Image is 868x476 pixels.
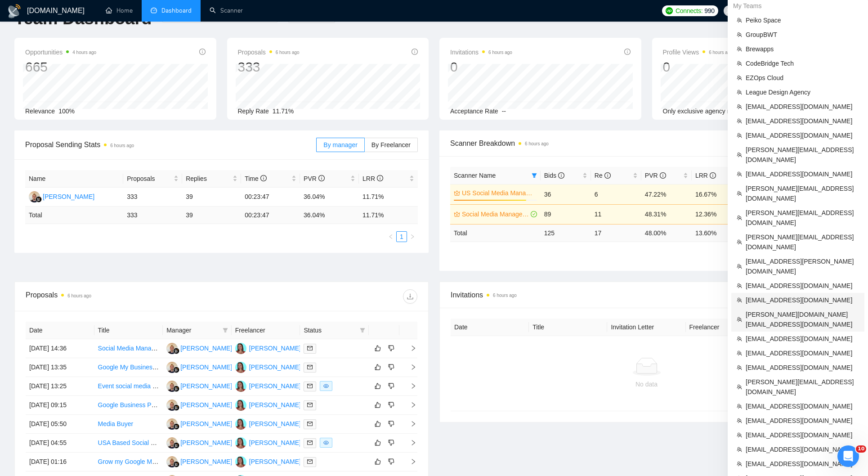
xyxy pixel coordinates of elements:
[746,73,859,83] span: EZOps Cloud
[94,453,163,472] td: Grow my Google My Business Profile
[276,50,300,55] time: 6 hours ago
[235,456,246,467] img: KL
[737,18,742,23] span: team
[307,364,313,370] span: mail
[451,319,529,336] th: Date
[493,293,517,298] time: 6 hours ago
[604,172,611,179] span: info-circle
[692,184,742,204] td: 16.67%
[502,108,506,115] span: --
[737,152,742,157] span: team
[746,416,859,426] span: [EMAIL_ADDRESS][DOMAIN_NAME]
[541,224,591,242] td: 125
[98,439,195,446] a: USA Based Social Media Manager
[25,207,123,224] td: Total
[249,400,301,410] div: [PERSON_NAME]
[737,432,742,438] span: team
[26,453,94,472] td: [DATE] 01:16
[386,381,397,391] button: dislike
[249,362,301,372] div: [PERSON_NAME]
[375,382,381,390] span: like
[746,310,859,329] span: [PERSON_NAME][DOMAIN_NAME][EMAIL_ADDRESS][DOMAIN_NAME]
[7,4,22,18] img: logo
[663,58,733,76] div: 0
[26,396,94,415] td: [DATE] 09:15
[235,363,301,370] a: KL[PERSON_NAME]
[388,458,394,465] span: dislike
[36,196,42,202] img: gigradar-bm.png
[837,445,859,467] iframe: Intercom live chat
[245,175,266,182] span: Time
[180,343,232,353] div: [PERSON_NAME]
[737,32,742,37] span: team
[737,133,742,138] span: team
[173,386,179,392] img: gigradar-bm.png
[372,362,383,373] button: like
[388,401,394,409] span: dislike
[25,47,96,58] span: Opportunities
[372,400,383,410] button: like
[180,438,232,448] div: [PERSON_NAME]
[166,362,178,373] img: AS
[746,116,859,126] span: [EMAIL_ADDRESS][DOMAIN_NAME]
[307,383,313,389] span: mail
[458,379,835,389] div: No data
[173,348,179,354] img: gigradar-bm.png
[450,58,512,76] div: 0
[403,293,417,300] span: download
[645,172,666,179] span: PVR
[94,322,163,339] th: Title
[462,209,529,219] a: Social Media Management - Worldwide
[180,381,232,391] div: [PERSON_NAME]
[238,47,300,58] span: Proposals
[182,207,241,224] td: 39
[300,188,359,207] td: 36.04%
[123,170,182,188] th: Proposals
[737,283,742,288] span: team
[746,102,859,112] span: [EMAIL_ADDRESS][DOMAIN_NAME]
[403,458,416,465] span: right
[25,108,55,115] span: Relevance
[94,434,163,453] td: USA Based Social Media Manager
[210,7,243,14] a: searchScanner
[641,184,692,204] td: 47.22%
[166,363,232,370] a: AS[PERSON_NAME]
[235,344,301,351] a: KL[PERSON_NAME]
[737,336,742,341] span: team
[676,6,702,16] span: Connects:
[737,61,742,66] span: team
[641,224,692,242] td: 48.00 %
[173,423,179,430] img: gigradar-bm.png
[737,447,742,452] span: team
[746,145,859,165] span: [PERSON_NAME][EMAIL_ADDRESS][DOMAIN_NAME]
[235,381,246,392] img: KL
[110,143,134,148] time: 6 hours ago
[737,75,742,81] span: team
[223,328,228,333] span: filter
[372,456,383,467] button: like
[746,130,859,140] span: [EMAIL_ADDRESS][DOMAIN_NAME]
[737,404,742,409] span: team
[692,204,742,224] td: 12.36%
[746,430,859,440] span: [EMAIL_ADDRESS][DOMAIN_NAME]
[388,364,394,371] span: dislike
[173,404,179,411] img: gigradar-bm.png
[591,204,641,224] td: 11
[151,7,157,13] span: dashboard
[166,439,232,446] a: AS[PERSON_NAME]
[307,402,313,408] span: mail
[25,170,123,188] th: Name
[746,445,859,454] span: [EMAIL_ADDRESS][DOMAIN_NAME]
[127,174,172,184] span: Proposals
[26,339,94,358] td: [DATE] 14:36
[166,343,178,354] img: AS
[375,420,381,427] span: like
[359,207,418,224] td: 11.71 %
[737,264,742,269] span: team
[403,383,416,389] span: right
[359,188,418,207] td: 11.71%
[358,323,367,337] span: filter
[26,322,94,339] th: Date
[454,172,496,179] span: Scanner Name
[199,49,206,55] span: info-circle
